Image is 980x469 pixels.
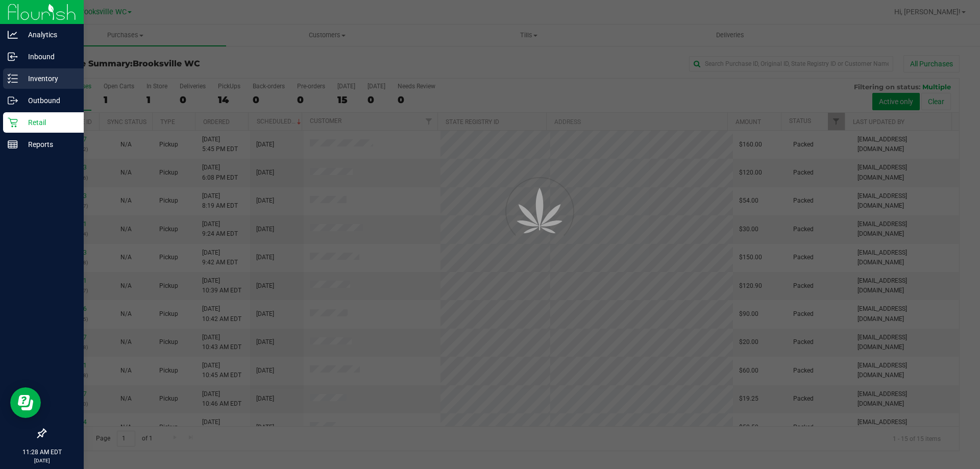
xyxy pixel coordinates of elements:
[5,457,79,464] p: [DATE]
[18,72,79,85] p: Inventory
[18,116,79,129] p: Retail
[8,30,18,40] inline-svg: Analytics
[18,138,79,151] p: Reports
[8,95,18,106] inline-svg: Outbound
[8,52,18,62] inline-svg: Inbound
[18,94,79,107] p: Outbound
[8,139,18,150] inline-svg: Reports
[18,51,79,63] p: Inbound
[8,73,18,84] inline-svg: Inventory
[5,448,79,457] p: 11:28 AM EDT
[10,387,41,418] iframe: Resource center
[8,117,18,128] inline-svg: Retail
[18,29,79,41] p: Analytics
